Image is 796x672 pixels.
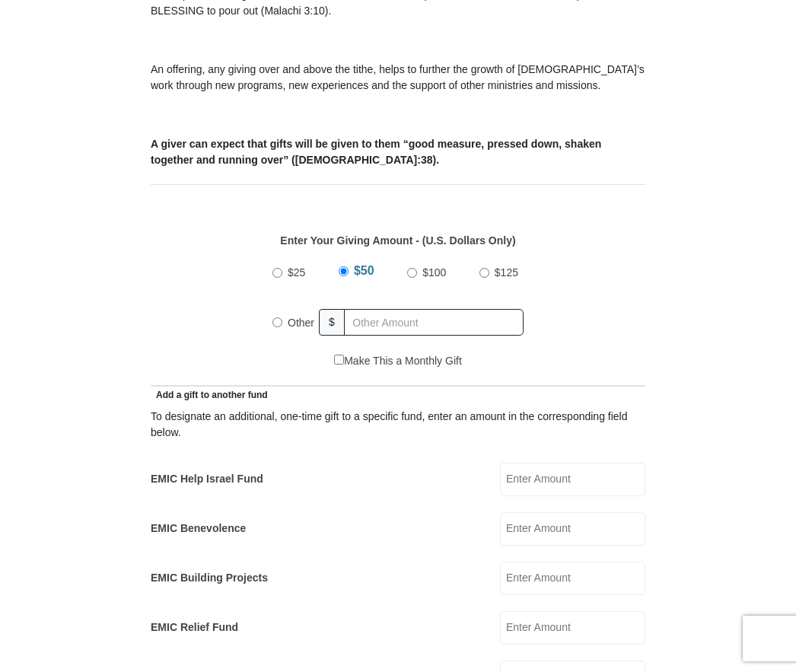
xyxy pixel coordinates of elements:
b: A giver can expect that gifts will be given to them “good measure, pressed down, shaken together ... [151,138,601,166]
label: Make This a Monthly Gift [334,353,462,369]
label: EMIC Benevolence [151,521,246,537]
label: EMIC Relief Fund [151,619,238,635]
span: Add a gift to another fund [151,390,268,400]
input: Make This a Monthly Gift [334,355,344,365]
label: EMIC Building Projects [151,570,268,586]
span: $50 [354,264,374,277]
span: Other [288,317,314,329]
div: To designate an additional, one-time gift to a specific fund, enter an amount in the correspondin... [151,409,645,441]
span: $100 [422,266,446,279]
input: Enter Amount [500,512,645,546]
input: Enter Amount [500,463,645,496]
p: An offering, any giving over and above the tithe, helps to further the growth of [DEMOGRAPHIC_DAT... [151,62,645,94]
input: Enter Amount [500,611,645,645]
span: $25 [288,266,305,279]
strong: Enter Your Giving Amount - (U.S. Dollars Only) [280,234,515,247]
input: Other Amount [344,309,524,336]
span: $ [319,309,345,336]
span: $125 [495,266,518,279]
label: EMIC Help Israel Fund [151,471,263,487]
input: Enter Amount [500,562,645,595]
